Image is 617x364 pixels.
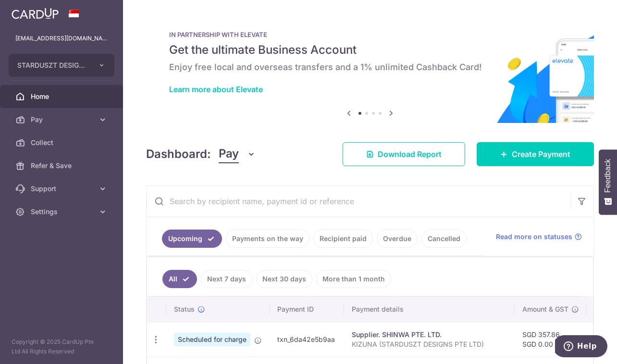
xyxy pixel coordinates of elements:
p: IN PARTNERSHIP WITH ELEVATE [169,31,571,38]
th: Payment details [344,297,515,322]
span: Home [31,92,94,101]
h6: Enjoy free local and overseas transfers and a 1% unlimited Cashback Card! [169,61,571,73]
span: Refer & Save [31,161,94,170]
a: Cancelled [421,230,467,248]
td: txn_6da42e5b9aa [270,322,344,357]
button: STARDUSZT DESIGNS PRIVATE LIMITED [9,54,114,77]
button: Feedback - Show survey [599,149,617,215]
a: Download Report [343,142,465,166]
a: Read more on statuses [496,232,582,242]
span: Feedback [604,159,612,193]
p: KIZUNA (STARDUSZT DESIGNS PTE LTD) [352,340,507,349]
img: CardUp [12,8,59,19]
span: Create Payment [512,148,570,160]
th: Payment ID [270,297,344,322]
td: SGD 357.86 SGD 0.00 [515,322,587,357]
a: Next 30 days [256,270,312,288]
iframe: Opens a widget where you can find more information [555,335,607,359]
h4: Dashboard: [146,146,211,163]
a: Learn more about Elevate [169,85,263,94]
span: Download Report [378,148,442,160]
span: Scheduled for charge [174,333,250,346]
img: Renovation banner [146,15,594,123]
span: Pay [219,145,239,163]
span: Read more on statuses [496,232,572,242]
button: Pay [219,145,256,163]
span: Status [174,304,195,314]
span: Pay [31,115,94,124]
a: Overdue [377,230,418,248]
h5: Get the ultimate Business Account [169,42,571,58]
p: [EMAIL_ADDRESS][DOMAIN_NAME] [15,34,108,43]
a: Upcoming [162,230,222,248]
a: Next 7 days [201,270,252,288]
span: Settings [31,207,94,217]
a: Create Payment [477,142,594,166]
span: STARDUSZT DESIGNS PRIVATE LIMITED [17,61,88,70]
span: Amount & GST [522,304,568,314]
span: Collect [31,138,94,147]
input: Search by recipient name, payment id or reference [147,186,570,217]
a: All [162,270,197,288]
a: Recipient paid [313,230,373,248]
span: Support [31,184,94,194]
div: Supplier. SHINWA PTE. LTD. [352,330,507,340]
a: More than 1 month [316,270,391,288]
a: Payments on the way [226,230,309,248]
